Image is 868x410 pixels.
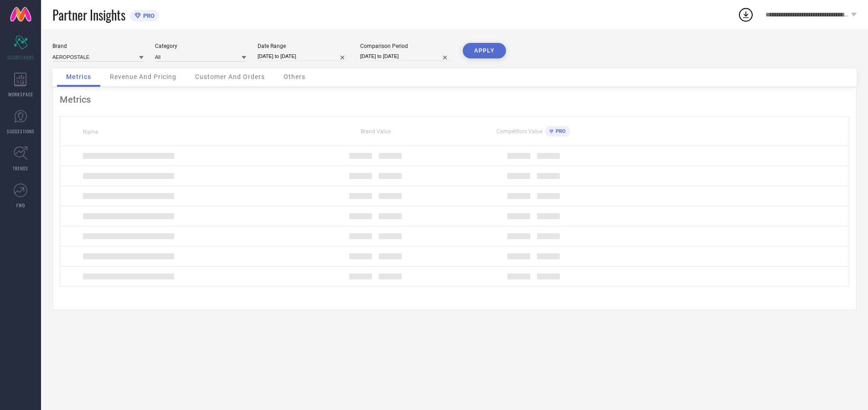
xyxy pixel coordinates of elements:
span: Name [83,129,98,135]
span: Competitors Value [496,128,542,135]
span: TRENDS [13,165,28,172]
div: Category [155,43,246,49]
div: Metrics [60,94,849,105]
span: PRO [141,12,155,19]
span: SUGGESTIONS [7,128,35,135]
span: PRO [553,128,566,134]
button: APPLY [463,43,506,58]
span: Others [284,73,305,80]
span: Customer And Orders [195,73,265,80]
div: Comparison Period [360,43,451,49]
div: Date Range [258,43,349,49]
span: Revenue And Pricing [110,73,176,80]
span: WORKSPACE [8,91,33,98]
span: Metrics [66,73,91,80]
span: FWD [16,202,25,209]
span: Brand Value [361,128,391,135]
div: Brand [52,43,144,49]
div: Open download list [738,6,754,23]
span: Partner Insights [52,5,125,24]
span: SCORECARDS [7,54,34,61]
input: Select date range [258,52,349,61]
input: Select comparison period [360,52,451,61]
